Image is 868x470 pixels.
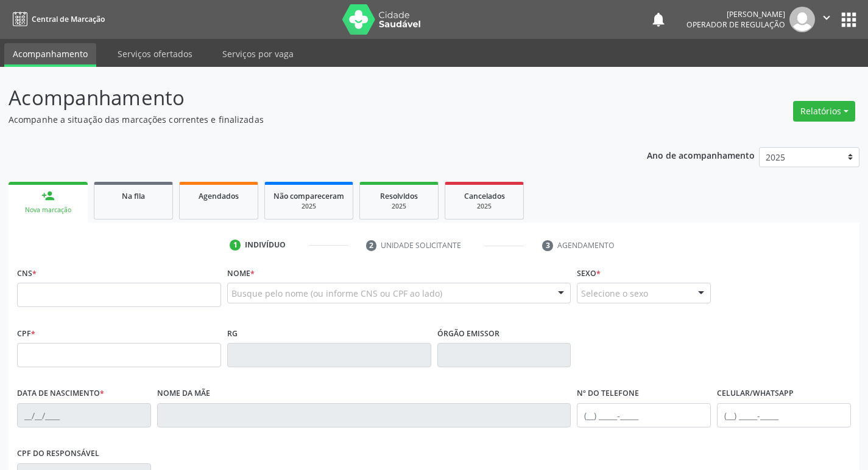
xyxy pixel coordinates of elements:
span: Na fila [122,191,145,201]
label: Nº do Telefone [577,384,639,403]
div: [PERSON_NAME] [686,9,785,19]
div: 2025 [369,202,429,211]
label: Sexo [577,264,601,283]
img: img [789,7,815,32]
span: Busque pelo nome (ou informe CNS ou CPF ao lado) [231,287,442,300]
input: (__) _____-_____ [717,403,851,427]
label: Data de nascimento [17,384,104,403]
button: apps [838,9,859,30]
button: Relatórios [793,101,855,122]
a: Acompanhamento [4,43,96,67]
p: Acompanhe a situação das marcações correntes e finalizadas [9,113,604,126]
span: Operador de regulação [686,19,785,30]
i:  [820,11,833,24]
div: 2025 [454,202,515,211]
button: notifications [650,11,667,28]
div: person_add [41,189,55,202]
span: Agendados [199,191,239,201]
input: (__) _____-_____ [577,403,711,427]
span: Resolvidos [380,191,418,201]
span: Não compareceram [273,191,344,201]
div: 1 [230,240,241,251]
div: Nova marcação [17,206,79,215]
label: Órgão emissor [437,324,499,343]
a: Serviços ofertados [109,43,201,64]
label: CPF [17,324,35,343]
p: Acompanhamento [9,83,604,113]
label: RG [227,324,238,343]
input: __/__/____ [17,403,151,427]
a: Central de Marcação [9,9,105,29]
label: Nome [227,264,255,283]
a: Serviços por vaga [214,43,302,64]
label: Nome da mãe [157,384,210,403]
label: Celular/WhatsApp [717,384,794,403]
span: Selecione o sexo [581,287,648,300]
p: Ano de acompanhamento [647,147,755,162]
span: Cancelados [464,191,505,201]
button:  [815,7,838,32]
label: CNS [17,264,37,283]
div: 2025 [273,202,344,211]
span: Central de Marcação [32,14,105,24]
label: CPF do responsável [17,444,99,463]
div: Indivíduo [245,240,286,251]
